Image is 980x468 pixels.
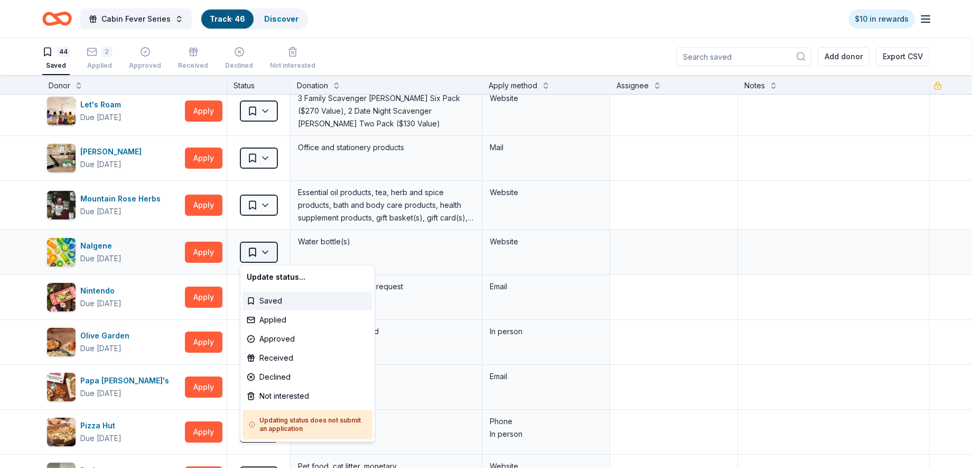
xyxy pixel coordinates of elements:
h5: Updating status does not submit an application [249,416,366,433]
div: Update status... [242,268,372,287]
div: Applied [242,310,372,329]
div: Not interested [242,387,372,406]
div: Declined [242,368,372,387]
div: Saved [242,291,372,310]
div: Received [242,348,372,368]
div: Approved [242,329,372,348]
